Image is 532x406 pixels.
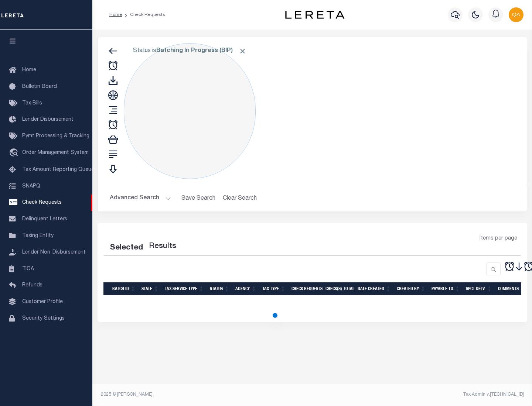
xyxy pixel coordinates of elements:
[109,282,139,295] th: Batch Id
[109,13,122,17] a: Home
[480,235,517,243] span: Items per page
[22,167,94,172] span: Tax Amount Reporting Queue
[394,282,429,295] th: Created By
[22,84,57,89] span: Bulletin Board
[495,282,528,295] th: Comments
[22,250,86,255] span: Lender Non-Disbursement
[95,391,313,398] div: 2025 © [PERSON_NAME].
[22,200,62,205] span: Check Requests
[22,217,67,222] span: Delinquent Letters
[463,282,495,295] th: Spcl Delv.
[355,282,394,295] th: Date Created
[220,191,260,206] button: Clear Search
[239,47,246,55] span: Click to Remove
[122,11,165,18] li: Check Requests
[162,282,207,295] th: Tax Service Type
[207,282,232,295] th: Status
[22,68,36,73] span: Home
[156,48,246,54] b: Batching In Progress (BIP)
[110,242,143,254] div: Selected
[22,117,74,122] span: Lender Disbursement
[9,148,21,158] i: travel_explore
[139,282,162,295] th: State
[259,282,289,295] th: Tax Type
[22,299,63,304] span: Customer Profile
[22,183,40,189] span: SNAPQ
[323,282,355,295] th: Check(s) Total
[22,150,89,155] span: Order Management System
[22,283,42,288] span: Refunds
[22,233,54,238] span: Taxing Entity
[110,191,171,206] button: Advanced Search
[22,316,65,321] span: Security Settings
[318,391,524,398] div: Tax Admin v.[TECHNICAL_ID]
[289,282,323,295] th: Check Requests
[285,11,344,19] img: logo-dark.svg
[509,7,524,22] img: svg+xml;base64,PHN2ZyB4bWxucz0iaHR0cDovL3d3dy53My5vcmcvMjAwMC9zdmciIHBvaW50ZXItZXZlbnRzPSJub25lIi...
[22,101,42,106] span: Tax Bills
[124,43,256,179] div: Click to Edit
[177,191,220,206] button: Save Search
[232,282,259,295] th: Agency
[22,134,89,139] span: Pymt Processing & Tracking
[149,241,176,252] label: Results
[22,266,34,271] span: TIQA
[429,282,463,295] th: Payable To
